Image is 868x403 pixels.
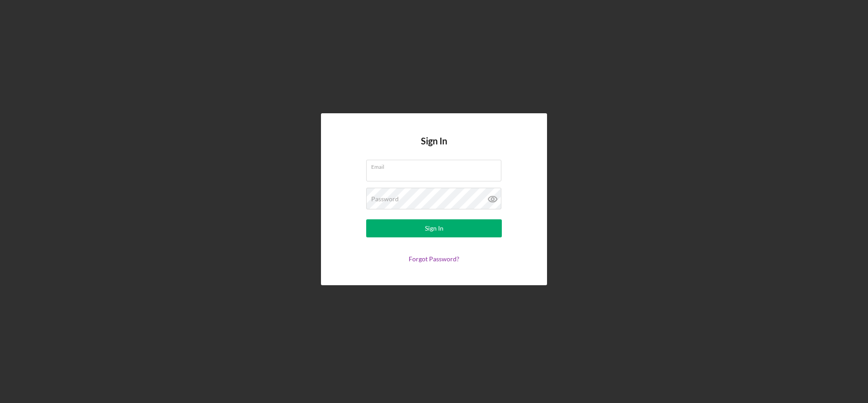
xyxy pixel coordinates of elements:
div: Sign In [425,219,443,237]
label: Password [371,195,399,203]
label: Email [371,160,501,170]
a: Forgot Password? [409,255,459,263]
button: Sign In [366,219,502,237]
h4: Sign In [421,136,447,160]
